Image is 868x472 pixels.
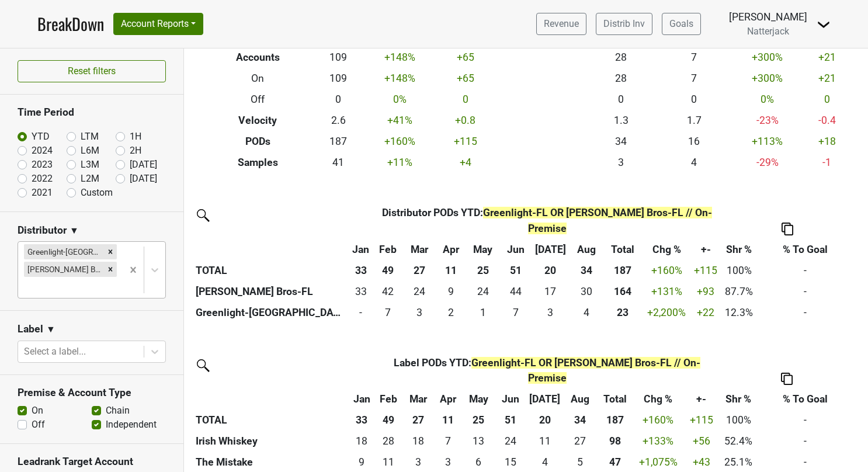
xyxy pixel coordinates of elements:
[193,239,349,260] th: &nbsp;: activate to sort column ascending
[584,68,657,89] td: 28
[536,13,586,35] a: Revenue
[436,68,494,89] td: +65
[374,409,403,431] th: 49
[570,302,603,323] td: 4
[643,281,690,302] td: +131 %
[570,239,603,260] th: Aug: activate to sort column ascending
[434,431,462,452] td: 7
[757,260,853,281] td: -
[721,281,758,302] td: 87.7%
[376,284,400,299] div: 42
[32,186,53,200] label: 2021
[32,172,53,186] label: 2022
[658,89,731,110] td: 0
[466,260,500,281] th: 25
[531,302,570,323] td: 3
[599,433,631,449] div: 98
[658,68,731,89] td: 7
[731,152,804,173] td: -29 %
[468,305,498,320] div: 1
[403,260,436,281] th: 27
[462,431,495,452] td: 13
[363,47,436,68] td: +148 %
[731,89,804,110] td: 0 %
[377,454,400,470] div: 11
[193,260,349,281] th: TOTAL
[403,409,434,431] th: 27
[731,110,804,131] td: -23 %
[584,89,657,110] td: 0
[634,388,682,409] th: Chg %: activate to sort column ascending
[32,144,53,158] label: 2024
[817,18,831,32] img: Dropdown Menu
[436,110,494,131] td: +0.8
[731,68,804,89] td: +300 %
[314,47,363,68] td: 109
[374,388,403,409] th: Feb: activate to sort column ascending
[434,388,462,409] th: Apr: activate to sort column ascending
[534,305,567,320] div: 3
[352,433,371,449] div: 18
[18,224,67,237] h3: Distributor
[106,404,130,418] label: Chain
[596,388,634,409] th: Total: activate to sort column ascending
[465,433,493,449] div: 13
[314,110,363,131] td: 2.6
[531,260,570,281] th: 20
[373,202,721,238] th: Distributor PODs YTD :
[363,68,436,89] td: +148 %
[466,302,500,323] td: 1
[498,454,522,470] div: 15
[685,454,717,470] div: +43
[682,388,721,409] th: +-: activate to sort column ascending
[18,60,166,82] button: Reset filters
[24,244,104,259] div: Greenlight-[GEOGRAPHIC_DATA]
[193,205,211,224] img: filter
[373,239,404,260] th: Feb: activate to sort column ascending
[466,239,500,260] th: May: activate to sort column ascending
[363,110,436,131] td: +41 %
[495,388,525,409] th: Jun: activate to sort column ascending
[18,106,166,119] h3: Time Period
[374,352,720,388] th: Label PODs YTD :
[693,284,718,299] div: +93
[202,110,314,131] th: Velocity
[682,409,721,431] td: +115
[434,409,462,431] th: 11
[406,284,433,299] div: 24
[193,302,349,323] th: Greenlight-[GEOGRAPHIC_DATA]
[573,284,600,299] div: 30
[495,409,525,431] th: 51
[202,89,314,110] th: Off
[32,418,45,432] label: Off
[314,152,363,173] td: 41
[406,433,431,449] div: 18
[437,433,459,449] div: 7
[781,373,793,385] img: Copy to clipboard
[606,284,640,299] div: 164
[528,454,562,470] div: 4
[567,454,593,470] div: 5
[564,409,596,431] th: 34
[495,431,525,452] td: 24
[804,47,850,68] td: +21
[584,131,657,152] td: 34
[18,387,166,399] h3: Premise & Account Type
[498,433,522,449] div: 24
[46,322,55,336] span: ▼
[570,260,603,281] th: 34
[130,144,141,158] label: 2H
[113,13,203,35] button: Account Reports
[373,281,404,302] td: 42
[503,284,528,299] div: 44
[363,89,436,110] td: 0 %
[634,431,682,452] td: +133 %
[721,239,758,260] th: Shr %: activate to sort column ascending
[352,305,370,320] div: -
[643,302,690,323] td: +2,200 %
[531,239,570,260] th: Jul: activate to sort column ascending
[567,433,593,449] div: 27
[757,302,853,323] td: -
[584,152,657,173] td: 3
[202,152,314,173] th: Samples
